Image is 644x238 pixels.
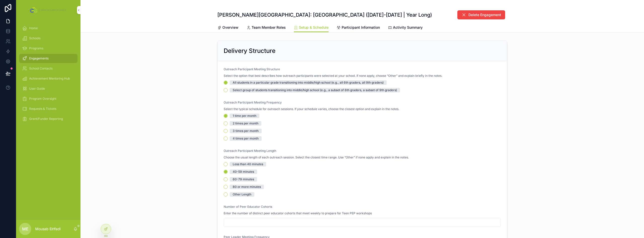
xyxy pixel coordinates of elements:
[393,25,423,30] span: Activity Summary
[233,177,254,182] div: 60-79 minutes
[19,44,77,53] a: Programs
[29,46,43,50] span: Programs
[299,25,329,30] span: Setup & Schedule
[233,192,251,197] div: Other Length
[29,26,38,30] span: Home
[224,74,442,78] span: Select the option that best describes how outreach participants were selected at your school. If ...
[224,47,275,55] h2: Delivery Structure
[233,169,254,174] div: 40-59 minutes
[29,6,67,14] img: App logo
[29,77,70,81] span: Achievement Mentoring Hub
[233,80,384,85] div: All students in a particular grade transitioning into middle/high school (e.g., all 6th graders, ...
[19,24,77,33] a: Home
[217,23,238,33] a: Overview
[29,87,45,91] span: User Guide
[233,162,263,166] div: Less than 40 minutes
[233,185,261,189] div: 80 or more minutes
[217,11,432,18] h1: [PERSON_NAME][GEOGRAPHIC_DATA]: [GEOGRAPHIC_DATA] ([DATE]-[DATE] | Year Long)
[337,23,380,33] a: Participant Information
[19,74,77,83] a: Achievement Mentoring Hub
[19,54,77,63] a: Engagements
[29,56,49,60] span: Engagements
[252,25,286,30] span: Team Member Roles
[224,67,280,71] span: Outreach Participant Meeting Structure
[224,149,276,153] span: Outreach Participant Meeting Length
[29,97,56,101] span: Program Oversight
[29,117,63,121] span: Grant/Funder Reporting
[222,25,238,30] span: Overview
[29,66,53,71] span: School Contacts
[16,20,80,130] div: scrollable content
[457,10,505,19] button: Delete Engagement
[233,121,258,126] div: 2 times per month
[29,107,56,111] span: Requests & Tickets
[19,114,77,123] a: Grant/Funder Reporting
[233,129,259,133] div: 3 times per month
[19,34,77,43] a: Schools
[19,84,77,93] a: User Guide
[388,23,423,33] a: Activity Summary
[19,94,77,103] a: Program Oversight
[19,64,77,73] a: School Contacts
[233,114,256,118] div: 1 time per month
[22,226,28,232] span: ME
[19,104,77,113] a: Requests & Tickets
[224,205,272,209] span: Number of Peer Educator Cohorts
[233,88,397,92] div: Select group of students transitioning into middle/high school (e.g., a subset of 6th graders, a ...
[342,25,380,30] span: Participant Information
[233,136,259,141] div: 4 times per month
[224,100,282,104] span: Outreach Participant Meeting Frequency
[224,107,399,111] span: Select the typical schedule for outreach sessions. If your schedule varies, choose the closest op...
[35,226,61,231] p: Mousab Elrifadi
[468,12,501,17] span: Delete Engagement
[29,36,41,40] span: Schools
[224,155,409,159] span: Choose the usual length of each outreach session. Select the closest time range. Use “Other” if n...
[247,23,286,33] a: Team Member Roles
[294,23,329,32] a: Setup & Schedule
[224,211,372,215] span: Enter the number of distinct peer educator cohorts that meet weekly to prepare for Teen PEP works...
